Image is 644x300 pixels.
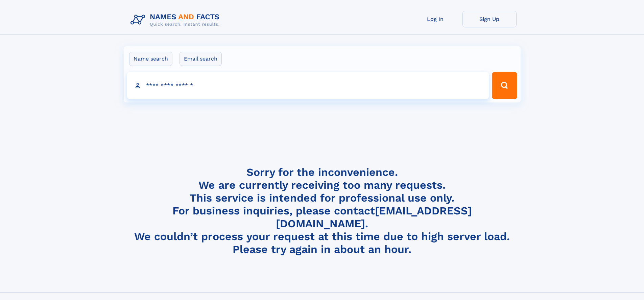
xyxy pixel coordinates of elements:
[180,52,222,66] label: Email search
[408,11,462,27] a: Log In
[492,72,517,99] button: Search Button
[276,204,472,230] a: [EMAIL_ADDRESS][DOMAIN_NAME]
[129,52,172,66] label: Name search
[462,11,517,27] a: Sign Up
[127,72,489,99] input: search input
[128,11,225,29] img: Logo Names and Facts
[128,166,517,256] h4: Sorry for the inconvenience. We are currently receiving too many requests. This service is intend...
